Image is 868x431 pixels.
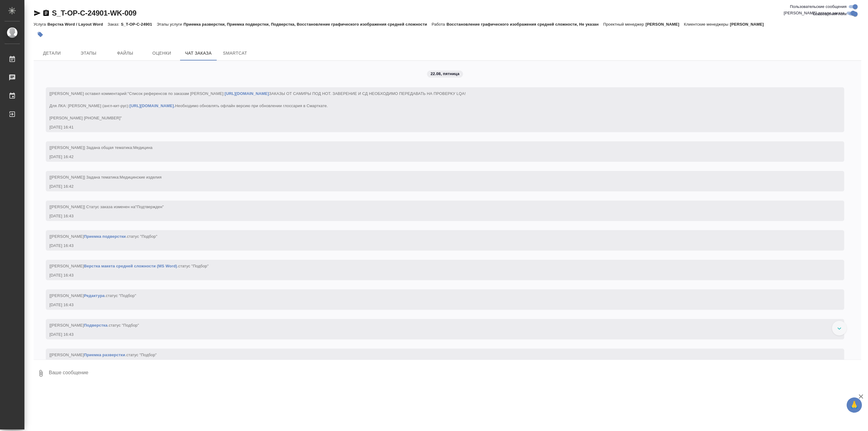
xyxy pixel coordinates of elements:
[84,293,105,298] a: Редактура
[84,353,125,357] a: Приемка разверстки
[184,49,213,57] span: Чат заказа
[49,293,136,298] span: [[PERSON_NAME] .
[42,9,50,17] button: Скопировать ссылку
[49,323,139,328] span: [[PERSON_NAME] .
[49,331,823,338] div: [DATE] 16:43
[847,397,862,413] button: 🙏
[432,22,447,27] p: Работа
[49,183,823,190] div: [DATE] 16:42
[49,175,162,179] span: [[PERSON_NAME]] Задана тематика:
[121,22,157,27] p: S_T-OP-C-24901
[127,234,157,239] span: статус "Подбор"
[730,22,769,27] p: [PERSON_NAME]
[49,243,823,249] div: [DATE] 16:43
[52,9,136,17] a: S_T-OP-C-24901-WK-009
[784,10,844,16] span: [PERSON_NAME] детали заказа
[126,353,157,357] span: статус "Подбор"
[84,234,126,239] a: Приемка подверстки
[37,49,67,57] span: Детали
[110,49,140,57] span: Файлы
[49,205,164,209] span: [[PERSON_NAME]] Статус заказа изменен на
[49,272,823,278] div: [DATE] 16:43
[106,293,136,298] span: статус "Подбор"
[74,49,103,57] span: Этапы
[49,154,823,160] div: [DATE] 16:42
[49,234,157,239] span: [[PERSON_NAME] .
[147,49,176,57] span: Оценки
[84,323,107,328] a: Подверстка
[34,28,47,41] button: Добавить тэг
[133,145,152,150] span: Медицина
[129,103,175,108] a: [URL][DOMAIN_NAME].
[431,71,460,77] p: 22.08, пятница
[84,264,177,268] a: Верстка макета средней сложности (MS Word)
[684,22,730,27] p: Клиентские менеджеры
[49,213,823,219] div: [DATE] 16:43
[49,264,209,268] span: [[PERSON_NAME] .
[47,22,107,27] p: Верстка Word / Layout Word
[49,91,466,120] span: [[PERSON_NAME] оставил комментарий:
[183,22,432,27] p: Приемка разверстки, Приемка подверстки, Подверстка, Восстановление графического изображения средн...
[220,49,250,57] span: SmartCat
[109,323,139,328] span: статус "Подбор"
[225,91,269,96] a: [URL][DOMAIN_NAME]
[108,22,121,27] p: Заказ:
[790,4,847,10] span: Пользовательские сообщения
[34,22,47,27] p: Услуга
[34,9,41,17] button: Скопировать ссылку для ЯМессенджера
[135,205,164,209] span: "Подтвержден"
[178,264,208,268] span: статус "Подбор"
[120,175,161,179] span: Медицинские изделия
[646,22,684,27] p: [PERSON_NAME]
[813,11,847,17] span: Оповещения-логи
[49,145,153,150] span: [[PERSON_NAME]] Задана общая тематика:
[49,302,823,308] div: [DATE] 16:43
[49,124,823,130] div: [DATE] 16:41
[447,22,603,27] p: Восстановление графического изображения средней сложности, Не указан
[157,22,183,27] p: Этапы услуги
[849,399,859,411] span: 🙏
[603,22,646,27] p: Проектный менеджер
[49,353,157,357] span: [[PERSON_NAME] .
[49,91,466,120] span: "Список референсов по заказам [PERSON_NAME]: ЗАКАЗЫ ОТ САМИРЫ ПОД НОТ. ЗАВЕРЕНИЕ И СД НЕОБХОДИМО ...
